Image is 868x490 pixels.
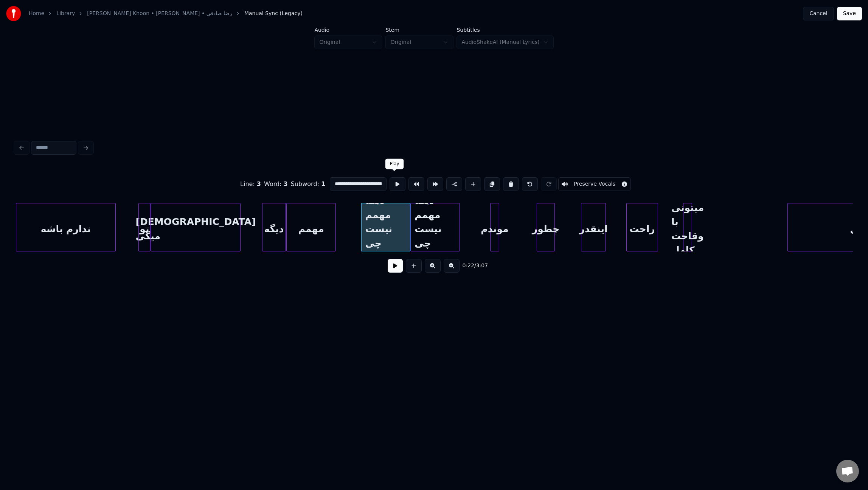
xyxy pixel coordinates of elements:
[476,262,488,270] span: 3:07
[457,27,553,33] label: Subtitles
[463,262,481,270] div: /
[463,262,474,270] span: 0:22
[6,6,21,21] img: youka
[257,180,261,188] span: 3
[390,161,399,167] div: Play
[321,180,325,188] span: 1
[803,7,834,20] button: Cancel
[244,10,303,17] span: Manual Sync (Legacy)
[29,10,303,17] nav: breadcrumb
[837,7,862,20] button: Save
[87,10,232,17] a: [PERSON_NAME] Khoon • [PERSON_NAME] • رضا صادقی
[240,180,261,189] div: Line :
[314,27,382,33] label: Audio
[291,180,325,189] div: Subword :
[264,180,288,189] div: Word :
[29,10,44,17] a: Home
[385,27,453,33] label: Stem
[56,10,75,17] a: Library
[284,180,288,188] span: 3
[836,460,859,482] a: Open chat
[558,177,631,191] button: Toggle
